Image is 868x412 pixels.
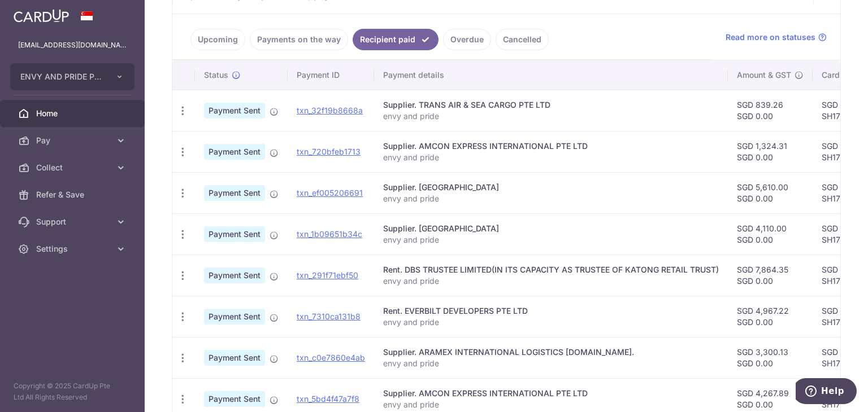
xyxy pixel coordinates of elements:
div: Supplier. [GEOGRAPHIC_DATA] [383,223,719,234]
p: [EMAIL_ADDRESS][DOMAIN_NAME] [18,40,127,51]
a: txn_c0e7860e4ab [297,353,365,362]
td: SGD 839.26 SGD 0.00 [728,90,813,131]
span: Home [36,108,111,119]
td: SGD 1,324.31 SGD 0.00 [728,131,813,172]
a: Overdue [443,29,491,50]
p: envy and pride [383,193,719,204]
a: txn_1b09651b34c [297,229,362,239]
a: Cancelled [496,29,549,50]
span: Pay [36,135,111,146]
span: Payment Sent [204,185,265,201]
div: Supplier. AMCON EXPRESS INTERNATIONAL PTE LTD [383,141,719,152]
a: txn_720bfeb1713 [297,147,361,156]
span: Amount & GST [737,69,791,81]
a: txn_ef005206691 [297,188,363,198]
div: Rent. EVERBILT DEVELOPERS PTE LTD [383,305,719,317]
p: envy and pride [383,399,719,410]
p: envy and pride [383,358,719,369]
a: txn_5bd4f47a7f8 [297,394,359,404]
div: Supplier. ARAMEX INTERNATIONAL LOGISTICS [DOMAIN_NAME]. [383,347,719,358]
span: Payment Sent [204,268,265,283]
span: Read more on statuses [726,32,815,43]
a: Payments on the way [250,29,348,50]
p: envy and pride [383,317,719,328]
img: CardUp [14,9,69,23]
span: Refer & Save [36,189,111,200]
a: txn_32f19b8668a [297,106,363,115]
p: envy and pride [383,234,719,246]
span: Payment Sent [204,103,265,119]
td: SGD 5,610.00 SGD 0.00 [728,172,813,213]
th: Payment details [374,60,728,90]
td: SGD 4,110.00 SGD 0.00 [728,213,813,255]
a: txn_291f71ebf50 [297,270,358,280]
button: ENVY AND PRIDE PTE. LTD. [10,63,134,90]
iframe: Opens a widget where you can find more information [796,378,857,406]
span: Payment Sent [204,144,265,160]
p: envy and pride [383,152,719,163]
span: CardUp fee [822,69,865,81]
span: Support [36,216,111,227]
span: Payment Sent [204,226,265,242]
a: Upcoming [190,29,245,50]
td: SGD 3,300.13 SGD 0.00 [728,337,813,378]
a: Read more on statuses [726,32,827,43]
a: txn_7310ca131b8 [297,312,361,321]
a: Recipient paid [353,29,439,50]
td: SGD 4,967.22 SGD 0.00 [728,296,813,337]
span: Payment Sent [204,391,265,407]
p: envy and pride [383,111,719,122]
span: Payment Sent [204,350,265,366]
span: Payment Sent [204,309,265,325]
div: Supplier. [GEOGRAPHIC_DATA] [383,182,719,193]
p: envy and pride [383,275,719,287]
div: Supplier. AMCON EXPRESS INTERNATIONAL PTE LTD [383,388,719,399]
div: Supplier. TRANS AIR & SEA CARGO PTE LTD [383,99,719,111]
div: Rent. DBS TRUSTEE LIMITED(IN ITS CAPACITY AS TRUSTEE OF KATONG RETAIL TRUST) [383,264,719,275]
th: Payment ID [288,60,374,90]
span: Collect [36,162,111,173]
td: SGD 7,864.35 SGD 0.00 [728,255,813,296]
span: Status [204,69,228,81]
span: Settings [36,243,111,255]
span: ENVY AND PRIDE PTE. LTD. [20,71,104,82]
